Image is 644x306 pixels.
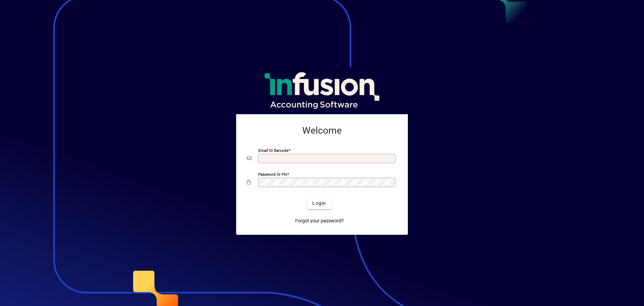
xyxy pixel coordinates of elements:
[307,197,331,209] button: Login
[258,172,287,177] mat-label: Password or Pin
[258,148,288,153] mat-label: Email or Barcode
[295,217,344,224] span: Forgot your password?
[312,200,326,207] span: Login
[247,125,397,136] h2: Welcome
[292,215,346,227] a: Forgot your password?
